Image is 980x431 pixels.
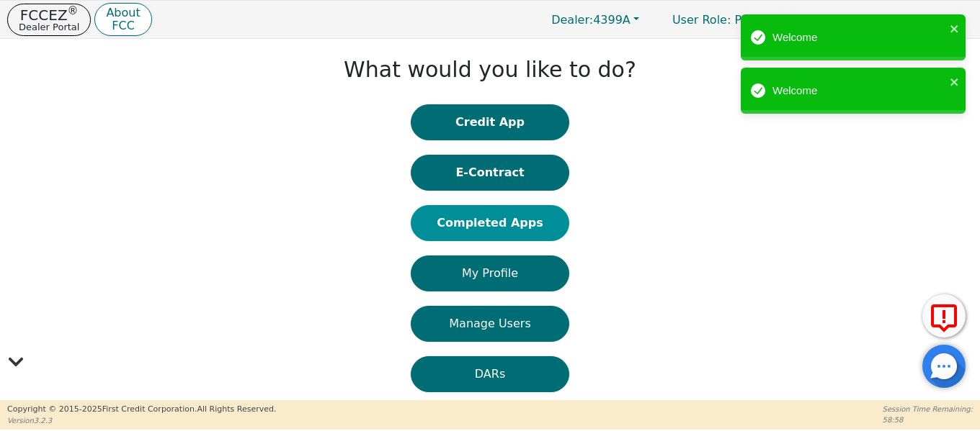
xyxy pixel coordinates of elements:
[197,404,276,414] span: All Rights Reserved.
[411,205,569,241] button: Completed Apps
[68,4,79,17] sup: ®
[344,57,636,83] h1: What would you like to do?
[7,404,276,416] p: Copyright © 2015- 2025 First Credit Corporation.
[19,22,79,32] p: Dealer Portal
[672,13,731,27] span: User Role :
[658,6,793,34] p: Primary
[658,6,793,34] a: User Role: Primary
[411,356,569,392] button: DARs
[106,7,140,19] p: About
[94,3,151,37] button: AboutFCC
[551,13,631,27] span: 4399A
[19,8,79,22] p: FCCEZ
[950,73,960,90] button: close
[7,4,91,36] button: FCCEZ®Dealer Portal
[106,20,140,32] p: FCC
[950,20,960,37] button: close
[551,13,593,27] span: Dealer:
[797,9,973,31] button: 4399A:[PERSON_NAME]
[922,294,966,337] button: Report Error to FCC
[411,104,569,140] button: Credit App
[536,9,654,31] button: Dealer:4399A
[7,415,276,426] p: Version 3.2.3
[883,404,973,414] p: Session Time Remaining:
[772,30,945,46] div: Welcome
[411,255,569,291] button: My Profile
[883,414,973,425] p: 58:58
[411,155,569,191] button: E-Contract
[411,306,569,342] button: Manage Users
[772,83,945,99] div: Welcome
